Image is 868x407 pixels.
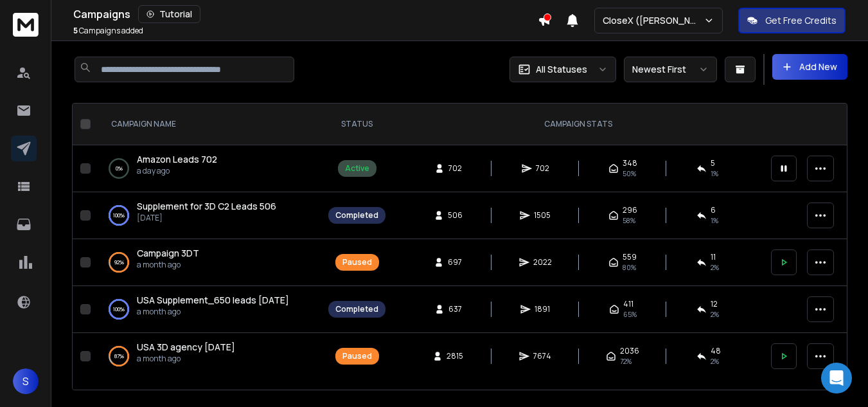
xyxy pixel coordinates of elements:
[711,262,719,273] span: 2 %
[534,210,551,221] span: 1505
[765,14,837,27] p: Get Free Credits
[536,63,587,76] p: All Statuses
[620,346,639,356] span: 2036
[13,368,39,394] button: S
[342,257,372,267] div: Paused
[137,307,289,317] p: a month ago
[335,210,378,221] div: Completed
[738,8,846,33] button: Get Free Credits
[623,299,633,309] span: 411
[620,356,632,366] span: 72 %
[73,5,538,23] div: Campaigns
[533,351,551,361] span: 7674
[137,200,276,213] a: Supplement for 3D C2 Leads 506
[711,215,718,226] span: 1 %
[114,350,124,363] p: 87 %
[137,354,235,364] p: a month ago
[96,286,321,333] td: 100%USA Supplement_650 leads [DATE]a month ago
[137,247,199,259] span: Campaign 3DT
[321,104,393,145] th: STATUS
[448,304,462,314] span: 637
[345,163,369,174] div: Active
[623,158,637,168] span: 348
[137,294,289,307] a: USA Supplement_650 leads [DATE]
[137,341,235,353] span: USA 3D agency [DATE]
[821,363,852,393] div: Open Intercom Messenger
[623,215,635,226] span: 58 %
[711,356,719,366] span: 2 %
[96,333,321,380] td: 87%USA 3D agency [DATE]a month ago
[342,351,372,361] div: Paused
[114,256,124,269] p: 92 %
[711,299,718,309] span: 12
[623,252,637,262] span: 559
[73,26,143,36] p: Campaigns added
[533,257,552,267] span: 2022
[73,25,78,36] span: 5
[448,210,463,221] span: 506
[448,257,462,267] span: 697
[623,168,636,179] span: 50 %
[137,294,289,306] span: USA Supplement_650 leads [DATE]
[137,166,217,176] p: a day ago
[711,309,719,320] span: 2 %
[137,200,276,212] span: Supplement for 3D C2 Leads 506
[113,209,125,222] p: 100 %
[623,205,637,215] span: 296
[116,162,123,175] p: 0 %
[711,168,718,179] span: 1 %
[138,5,200,23] button: Tutorial
[137,260,199,270] p: a month ago
[623,262,636,273] span: 80 %
[711,158,715,168] span: 5
[536,163,549,174] span: 702
[137,153,217,166] a: Amazon Leads 702
[96,192,321,239] td: 100%Supplement for 3D C2 Leads 506[DATE]
[711,205,716,215] span: 6
[137,153,217,165] span: Amazon Leads 702
[96,145,321,192] td: 0%Amazon Leads 702a day ago
[335,304,378,314] div: Completed
[711,252,716,262] span: 11
[624,57,717,82] button: Newest First
[448,163,462,174] span: 702
[447,351,463,361] span: 2815
[137,341,235,354] a: USA 3D agency [DATE]
[603,14,704,27] p: CloseX ([PERSON_NAME])
[96,104,321,145] th: CAMPAIGN NAME
[393,104,763,145] th: CAMPAIGN STATS
[623,309,637,320] span: 65 %
[137,213,276,223] p: [DATE]
[113,303,125,316] p: 100 %
[96,239,321,286] td: 92%Campaign 3DTa month ago
[137,247,199,260] a: Campaign 3DT
[711,346,721,356] span: 48
[535,304,550,314] span: 1891
[772,54,847,80] button: Add New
